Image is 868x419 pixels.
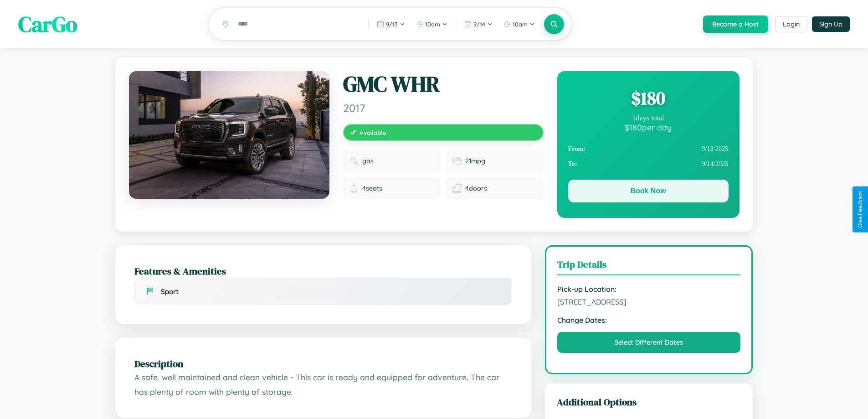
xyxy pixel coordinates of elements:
[362,157,374,165] span: gas
[857,191,863,228] div: Give Feedback
[411,17,452,31] button: 10am
[812,16,850,32] button: Sign Up
[473,21,485,28] span: 9 / 14
[568,86,729,110] div: $ 180
[343,101,544,115] span: 2017
[465,157,485,165] span: 21 mpg
[460,17,497,31] button: 9/14
[499,17,539,31] button: 10am
[568,141,729,156] div: 9 / 13 / 2025
[452,156,462,166] img: Fuel efficiency
[129,71,329,199] img: GMC WHR 2017
[134,357,512,370] h2: Description
[360,129,386,136] span: Available
[703,16,768,33] button: Become a Host
[425,21,440,28] span: 10am
[775,16,807,32] button: Login
[372,17,410,31] button: 9/13
[568,160,577,168] strong: To:
[349,184,359,193] img: Seats
[465,184,487,192] span: 4 doors
[557,395,741,409] h3: Additional Options
[557,316,741,325] strong: Change Dates:
[557,258,741,275] h3: Trip Details
[557,285,741,294] strong: Pick-up Location:
[568,114,729,122] div: 1 days total
[386,21,398,28] span: 9 / 13
[568,145,586,153] strong: From:
[349,156,359,166] img: Fuel type
[557,332,741,353] button: Select Different Dates
[362,184,382,192] span: 4 seats
[18,9,77,39] span: CarGo
[452,184,462,193] img: Doors
[568,122,729,132] div: $ 180 per day
[568,156,729,171] div: 9 / 14 / 2025
[134,264,512,278] h2: Features & Amenities
[134,370,512,399] p: A safe, well maintained and clean vehicle - This car is ready and equipped for adventure. The car...
[161,287,179,296] span: Sport
[557,297,741,306] span: [STREET_ADDRESS]
[568,180,729,202] button: Book Now
[513,21,528,28] span: 10am
[343,71,544,98] h1: GMC WHR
